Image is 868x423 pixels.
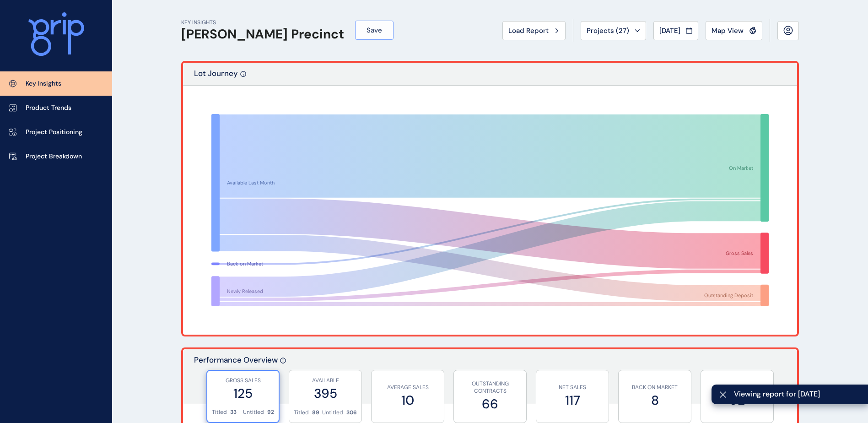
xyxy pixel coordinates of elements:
label: 92 [706,391,769,409]
label: 395 [294,385,357,402]
label: 66 [458,395,522,413]
p: Product Trends [26,103,71,113]
span: Save [367,26,382,35]
button: [DATE] [653,21,698,40]
p: AVAILABLE [294,377,357,385]
label: 10 [376,391,439,409]
label: 8 [623,391,686,409]
button: Projects (27) [581,21,646,40]
p: NEWLY RELEASED [706,384,769,391]
p: BACK ON MARKET [623,384,686,391]
p: GROSS SALES [212,377,274,385]
button: Save [355,21,394,40]
p: Titled [212,408,227,416]
p: AVERAGE SALES [376,384,439,391]
label: 117 [541,391,604,409]
p: 92 [267,408,274,416]
p: 306 [346,409,357,417]
span: Viewing report for [DATE] [734,389,861,399]
p: Titled [294,409,309,417]
button: Load Report [502,21,566,40]
p: 33 [230,408,237,416]
p: OUTSTANDING CONTRACTS [458,380,522,396]
label: 125 [212,385,274,402]
span: Projects ( 27 ) [587,26,629,35]
span: Map View [712,26,744,35]
h1: [PERSON_NAME] Precinct [181,27,344,42]
p: Project Breakdown [26,152,82,161]
p: Lot Journey [194,68,238,85]
button: Map View [706,21,762,40]
p: 89 [312,409,319,417]
p: Performance Overview [194,355,278,404]
p: Project Positioning [26,128,82,137]
span: Load Report [508,26,549,35]
p: NET SALES [541,384,604,391]
p: Untitled [243,408,264,416]
p: Key Insights [26,79,61,88]
p: KEY INSIGHTS [181,19,344,27]
span: [DATE] [659,26,680,35]
p: Untitled [322,409,343,417]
